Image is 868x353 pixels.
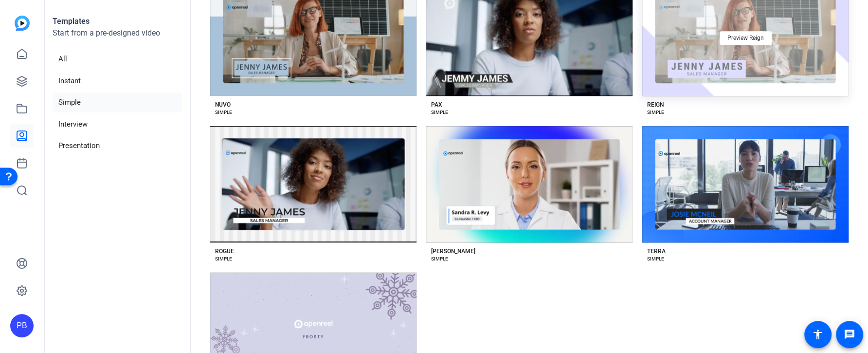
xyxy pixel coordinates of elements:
[431,255,448,263] div: SIMPLE
[513,35,545,41] span: Preview Pax
[647,255,664,263] div: SIMPLE
[53,93,182,112] li: Simple
[431,247,475,255] div: [PERSON_NAME]
[215,255,232,263] div: SIMPLE
[210,126,416,242] button: Template image
[215,109,232,116] div: SIMPLE
[844,329,855,340] mat-icon: message
[496,181,562,187] span: Preview [PERSON_NAME]
[10,314,34,337] div: PB
[53,49,182,69] li: All
[294,328,333,334] span: Preview Winter
[215,101,231,109] div: NUVO
[431,109,448,116] div: SIMPLE
[431,101,442,109] div: PAX
[53,71,182,91] li: Instant
[728,181,763,187] span: Preview Terra
[215,247,234,255] div: ROGUE
[426,126,633,242] button: Template image
[647,109,664,116] div: SIMPLE
[647,247,666,255] div: TERRA
[294,181,333,187] span: Preview Rogue
[727,35,764,41] span: Preview Reign
[53,17,90,26] strong: Templates
[647,101,664,109] div: REIGN
[53,27,182,47] p: Start from a pre-designed video
[295,35,331,41] span: Preview Nuvo
[53,136,182,156] li: Presentation
[642,126,849,242] button: Template image
[53,114,182,134] li: Interview
[812,329,824,340] mat-icon: accessibility
[15,16,30,31] img: blue-gradient.svg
